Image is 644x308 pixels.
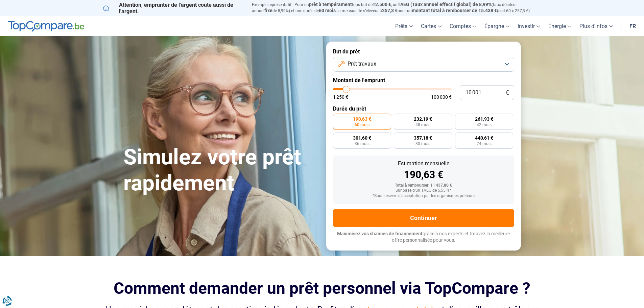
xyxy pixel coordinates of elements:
[477,123,492,127] span: 42 mois
[446,16,480,36] a: Comptes
[417,16,446,36] a: Cartes
[264,8,272,13] span: fixe
[415,123,430,127] span: 48 mois
[333,48,514,55] label: But du prêt
[123,144,318,196] h1: Simulez votre prêt rapidement
[103,279,541,298] h2: Comment demander un prêt personnel via TopCompare ?
[480,16,514,36] a: Épargne
[338,170,509,180] div: 190,63 €
[338,194,509,198] div: *Sous réserve d'acceptation par les organismes prêteurs
[514,16,544,36] a: Investir
[415,142,430,146] span: 30 mois
[333,209,514,227] button: Continuer
[337,231,423,236] span: Maximisez vos chances de financement
[625,16,640,36] a: fr
[333,95,348,99] span: 1 250 €
[333,105,514,112] label: Durée du prêt
[414,117,432,121] span: 232,19 €
[319,8,336,13] span: 60 mois
[477,142,492,146] span: 24 mois
[373,2,391,7] span: 12.500 €
[103,2,244,15] p: Attention, emprunter de l'argent coûte aussi de l'argent.
[412,8,497,13] span: montant total à rembourser de 15.438 €
[8,21,84,32] img: TopCompare
[575,16,617,36] a: Plus d'infos
[338,161,509,166] div: Estimation mensuelle
[348,60,376,68] span: Prêt travaux
[333,57,514,72] button: Prêt travaux
[252,2,541,14] p: Exemple représentatif : Pour un tous but de , un (taux débiteur annuel de 8,99%) et une durée de ...
[353,136,371,140] span: 301,60 €
[506,90,509,96] span: €
[309,2,352,7] span: prêt à tempérament
[333,231,514,244] p: grâce à nos experts et trouvez la meilleure offre personnalisée pour vous.
[338,188,509,193] div: Sur base d'un TAEG de 5,55 %*
[431,95,452,99] span: 100 000 €
[391,16,417,36] a: Prêts
[544,16,575,36] a: Énergie
[338,183,509,188] div: Total à rembourser: 11 437,80 €
[414,136,432,140] span: 357,18 €
[398,2,492,7] span: TAEG (Taux annuel effectif global) de 8,99%
[382,8,398,13] span: 257,3 €
[475,117,493,121] span: 261,93 €
[353,117,371,121] span: 190,63 €
[355,142,369,146] span: 36 mois
[475,136,493,140] span: 440,61 €
[333,77,514,84] label: Montant de l'emprunt
[355,123,369,127] span: 60 mois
